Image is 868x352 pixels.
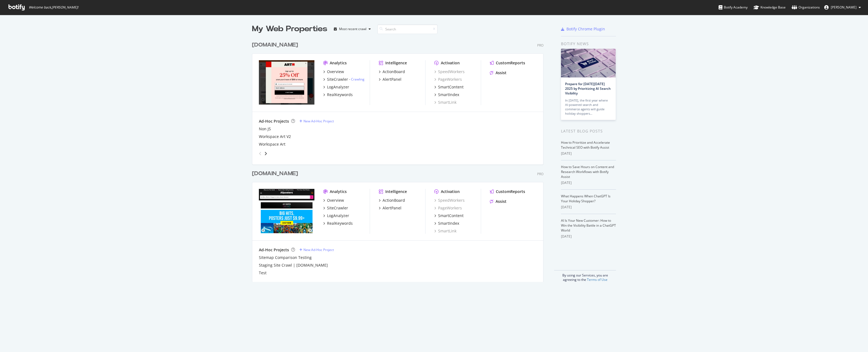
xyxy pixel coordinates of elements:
a: SiteCrawler [323,205,348,211]
a: Workspace Art [259,142,285,147]
div: My Web Properties [252,24,327,34]
a: Crawling [351,77,364,82]
div: Botify Chrome Plugin [566,26,605,32]
div: SmartContent [438,213,464,218]
a: Botify Chrome Plugin [561,26,605,32]
div: [DOMAIN_NAME] [252,41,298,49]
a: PageWorkers [434,77,462,82]
div: RealKeywords [327,221,353,226]
a: How to Prioritize and Accelerate Technical SEO with Botify Assist [561,140,610,150]
a: [DOMAIN_NAME] [252,170,300,178]
div: Pro [537,172,543,176]
a: Sitemap Comparison Testing [259,255,312,260]
div: angle-left [257,149,264,158]
img: Prepare for Black Friday 2025 by Prioritizing AI Search Visibility [561,49,616,77]
div: Activation [441,189,460,194]
a: SmartLink [434,228,456,234]
a: RealKeywords [323,221,353,226]
a: [DOMAIN_NAME] [252,41,300,49]
div: SiteCrawler [327,205,348,211]
div: SiteCrawler [327,77,348,82]
a: SmartIndex [434,92,459,97]
a: SpeedWorkers [434,69,465,74]
a: CustomReports [490,60,525,66]
div: Knowledge Base [754,5,786,10]
a: ActionBoard [379,198,405,203]
a: SmartLink [434,100,456,105]
div: ActionBoard [383,198,405,203]
div: New Ad-Hoc Project [303,247,334,252]
div: Ad-Hoc Projects [259,247,289,253]
div: Activation [441,60,460,66]
button: [PERSON_NAME] [820,3,865,12]
a: New Ad-Hoc Project [299,119,334,123]
a: How to Save Hours on Content and Research Workflows with Botify Assist [561,165,614,179]
a: CustomReports [490,189,525,194]
div: Intelligence [385,60,407,66]
div: [DATE] [561,180,616,185]
a: Staging Site Crawl | [DOMAIN_NAME] [259,262,328,268]
div: Non JS [259,126,271,132]
div: Assist [496,199,507,204]
div: RealKeywords [327,92,353,97]
div: In [DATE], the first year where AI-powered search and commerce agents will guide holiday shoppers… [565,98,612,116]
a: New Ad-Hoc Project [299,247,334,252]
span: Welcome back, [PERSON_NAME] ! [29,5,78,10]
div: grid [252,34,548,282]
div: CustomReports [496,60,525,66]
a: Terms of Use [587,277,607,282]
div: [DATE] [561,234,616,239]
a: LogAnalyzer [323,213,349,218]
div: Assist [496,70,507,76]
input: Search [377,24,438,34]
img: allposters.com [259,189,314,233]
span: David Cozza [831,5,857,10]
div: LogAnalyzer [327,213,349,218]
div: [DOMAIN_NAME] [252,170,298,178]
div: Analytics [330,60,347,66]
div: Test [259,270,267,276]
div: Pro [537,43,543,48]
a: RealKeywords [323,92,353,97]
div: New Ad-Hoc Project [303,119,334,123]
a: AI Is Your New Customer: How to Win the Visibility Battle in a ChatGPT World [561,218,616,233]
div: [DATE] [561,205,616,210]
a: SmartContent [434,84,464,90]
div: ActionBoard [383,69,405,74]
a: Overview [323,198,344,203]
img: art.com [259,60,314,105]
a: SpeedWorkers [434,198,465,203]
button: Most recent crawl [332,25,373,33]
div: AlertPanel [383,205,401,211]
a: Workspace Art V2 [259,134,291,139]
a: Assist [490,199,507,204]
div: PageWorkers [434,205,462,211]
div: Botify news [561,41,616,47]
a: Prepare for [DATE][DATE] 2025 by Prioritizing AI Search Visibility [565,82,611,96]
div: Most recent crawl [339,27,366,31]
a: AlertPanel [379,77,401,82]
div: Intelligence [385,189,407,194]
a: LogAnalyzer [323,84,349,90]
div: CustomReports [496,189,525,194]
div: Analytics [330,189,347,194]
div: - [349,77,364,82]
div: Organizations [792,5,820,10]
div: SmartIndex [438,221,459,226]
a: ActionBoard [379,69,405,74]
div: By using our Services, you are agreeing to the [554,270,616,282]
div: [DATE] [561,151,616,156]
a: Assist [490,70,507,76]
a: AlertPanel [379,205,401,211]
div: Latest Blog Posts [561,128,616,134]
div: angle-right [264,151,268,156]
